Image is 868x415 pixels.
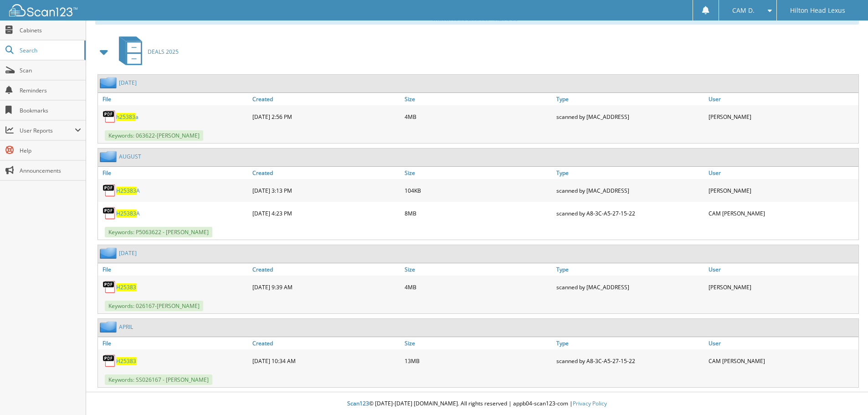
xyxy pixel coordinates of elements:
[20,87,81,94] span: Reminders
[706,108,858,126] div: [PERSON_NAME]
[100,321,119,333] img: folder2.png
[554,204,706,222] div: scanned by A8-3C-A5-27-15-22
[98,337,250,349] a: File
[554,181,706,200] div: scanned by [MAC_ADDRESS]
[706,204,858,222] div: CAM [PERSON_NAME]
[732,8,755,13] span: CAM D.
[402,278,555,296] div: 4MB
[98,263,250,276] a: File
[119,153,141,160] a: AUGUST
[116,113,139,121] a: h25383a
[105,130,203,141] span: Keywords: 063622-[PERSON_NAME]
[402,352,555,370] div: 13MB
[119,79,137,87] a: [DATE]
[20,107,81,114] span: Bookmarks
[250,167,402,179] a: Created
[113,34,179,70] a: DEALS 2025
[250,93,402,105] a: Created
[20,46,80,54] span: Search
[119,323,133,331] a: APRIL
[100,77,119,88] img: folder2.png
[573,400,607,407] a: Privacy Policy
[103,184,116,197] img: PDF.png
[98,93,250,105] a: File
[554,263,706,276] a: Type
[706,352,858,370] div: CAM [PERSON_NAME]
[105,301,203,311] span: Keywords: 026167-[PERSON_NAME]
[100,247,119,259] img: folder2.png
[20,26,81,34] span: Cabinets
[554,278,706,296] div: scanned by [MAC_ADDRESS]
[347,400,369,407] span: Scan123
[98,167,250,179] a: File
[554,337,706,349] a: Type
[86,393,868,415] div: © [DATE]-[DATE] [DOMAIN_NAME]. All rights reserved | appb04-scan123-com |
[250,108,402,126] div: [DATE] 2:56 PM
[250,352,402,370] div: [DATE] 10:34 AM
[116,187,140,195] a: H25383A
[706,181,858,200] div: [PERSON_NAME]
[706,337,858,349] a: User
[103,206,116,220] img: PDF.png
[402,108,555,126] div: 4MB
[116,357,136,365] a: H25383
[103,354,116,368] img: PDF.png
[706,278,858,296] div: [PERSON_NAME]
[402,181,555,200] div: 104KB
[250,204,402,222] div: [DATE] 4:23 PM
[402,93,555,105] a: Size
[119,249,137,257] a: [DATE]
[116,283,136,291] a: H25383
[554,167,706,179] a: Type
[20,147,81,154] span: Help
[706,263,858,276] a: User
[554,108,706,126] div: scanned by [MAC_ADDRESS]
[402,263,555,276] a: Size
[250,181,402,200] div: [DATE] 3:13 PM
[116,113,135,121] span: h25383
[250,337,402,349] a: Created
[706,93,858,105] a: User
[105,374,212,385] span: Keywords: SS026167 - [PERSON_NAME]
[402,167,555,179] a: Size
[20,127,75,134] span: User Reports
[9,4,77,16] img: scan123-logo-white.svg
[402,337,555,349] a: Size
[250,278,402,296] div: [DATE] 9:39 AM
[20,67,81,74] span: Scan
[790,8,845,13] span: Hilton Head Lexus
[103,110,116,123] img: PDF.png
[100,151,119,162] img: folder2.png
[20,167,81,174] span: Announcements
[103,280,116,294] img: PDF.png
[250,263,402,276] a: Created
[148,48,179,56] span: DEALS 2025
[116,210,140,217] a: H25383A
[402,204,555,222] div: 8MB
[105,227,212,237] span: Keywords: P5063622 - [PERSON_NAME]
[554,352,706,370] div: scanned by A8-3C-A5-27-15-22
[706,167,858,179] a: User
[116,187,136,195] span: H25383
[554,93,706,105] a: Type
[116,210,136,217] span: H25383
